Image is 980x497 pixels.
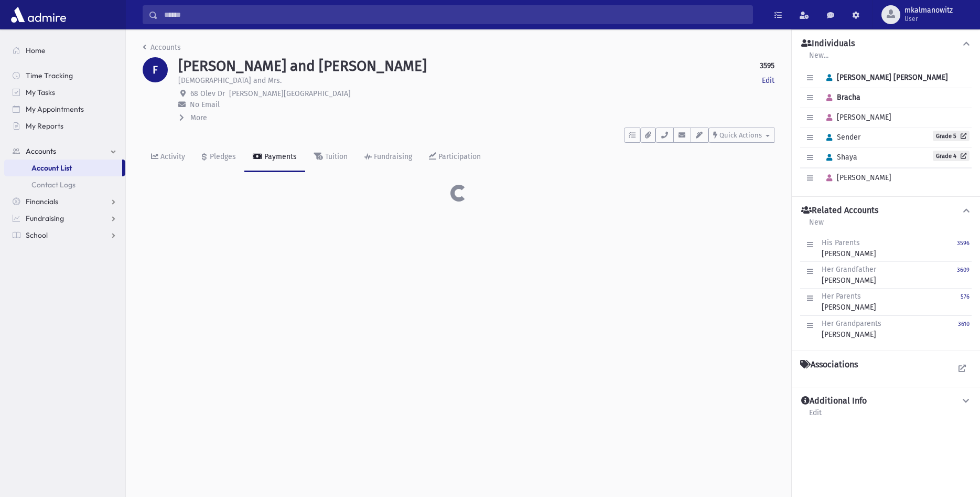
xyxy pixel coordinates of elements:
[178,57,427,75] h1: [PERSON_NAME] and [PERSON_NAME]
[904,6,953,15] span: mkalmanowitz
[822,265,876,274] span: Her Grandfather
[4,67,125,84] a: Time Tracking
[4,193,125,210] a: Financials
[957,264,970,286] a: 3609
[822,113,891,122] span: [PERSON_NAME]
[26,214,64,223] span: Fundraising
[957,237,970,259] a: 3596
[4,101,125,118] a: My Appointments
[961,293,970,300] small: 576
[4,143,125,160] a: Accounts
[372,152,412,161] div: Fundraising
[208,152,236,161] div: Pledges
[958,321,970,327] small: 3610
[801,38,855,49] h4: Individuals
[26,104,84,114] span: My Appointments
[323,152,348,161] div: Tuition
[822,133,860,142] span: Sender
[822,264,876,286] div: [PERSON_NAME]
[178,112,208,123] button: More
[809,216,824,235] a: New
[801,205,878,216] h4: Related Accounts
[4,42,125,59] a: Home
[822,318,881,340] div: [PERSON_NAME]
[26,71,73,80] span: Time Tracking
[809,407,822,426] a: Edit
[4,210,125,227] a: Fundraising
[26,197,58,206] span: Financials
[26,230,48,240] span: School
[229,89,351,98] span: [PERSON_NAME][GEOGRAPHIC_DATA]
[708,128,774,143] button: Quick Actions
[31,180,76,189] span: Contact Logs
[193,143,244,172] a: Pledges
[143,57,168,82] div: F
[305,143,356,172] a: Tuition
[4,227,125,244] a: School
[822,319,881,328] span: Her Grandparents
[4,118,125,134] a: My Reports
[822,93,860,102] span: Bracha
[958,318,970,340] a: 3610
[933,131,970,141] a: Grade 5
[762,75,774,86] a: Edit
[822,238,860,247] span: His Parents
[801,396,867,407] h4: Additional Info
[4,176,125,193] a: Contact Logs
[961,291,970,313] a: 576
[957,267,970,273] small: 3609
[822,292,861,301] span: Her Parents
[190,100,220,109] span: No Email
[822,291,876,313] div: [PERSON_NAME]
[800,205,972,216] button: Related Accounts
[421,143,489,172] a: Participation
[800,38,972,49] button: Individuals
[262,152,297,161] div: Payments
[822,73,948,82] span: [PERSON_NAME] [PERSON_NAME]
[143,42,181,57] nav: breadcrumb
[933,151,970,161] a: Grade 4
[178,75,282,86] p: [DEMOGRAPHIC_DATA] and Mrs.
[4,84,125,101] a: My Tasks
[4,160,122,176] a: Account List
[26,46,46,55] span: Home
[809,49,829,68] a: New...
[26,88,55,97] span: My Tasks
[158,5,752,24] input: Search
[190,89,225,98] span: 68 Olev Dr
[26,146,56,156] span: Accounts
[244,143,305,172] a: Payments
[143,143,193,172] a: Activity
[800,359,858,370] h4: Associations
[143,43,181,52] a: Accounts
[31,163,72,173] span: Account List
[26,121,63,131] span: My Reports
[8,4,69,25] img: AdmirePro
[957,240,970,247] small: 3596
[158,152,185,161] div: Activity
[822,237,876,259] div: [PERSON_NAME]
[822,173,891,182] span: [PERSON_NAME]
[436,152,481,161] div: Participation
[760,60,774,71] strong: 3595
[822,153,857,162] span: Shaya
[800,396,972,407] button: Additional Info
[719,131,762,139] span: Quick Actions
[904,15,953,23] span: User
[190,113,207,122] span: More
[356,143,421,172] a: Fundraising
